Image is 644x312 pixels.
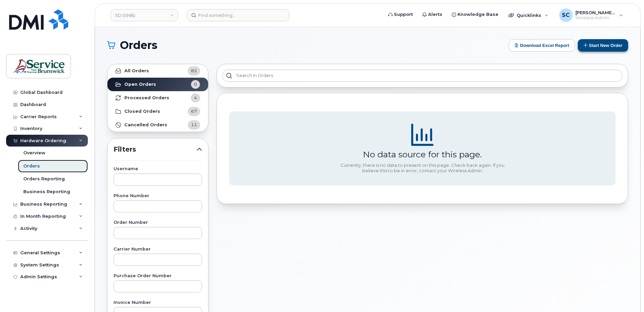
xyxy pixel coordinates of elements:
[107,78,208,91] a: Open Orders0
[124,122,167,128] strong: Cancelled Orders
[194,81,197,87] span: 0
[107,64,208,78] a: All Orders82
[114,145,197,154] span: Filters
[191,68,197,74] span: 82
[191,122,197,128] span: 11
[194,95,197,101] span: 4
[120,40,157,50] span: Orders
[578,39,628,52] button: Start New Order
[338,163,507,173] div: Currently, there is no data to present on this page. Check back again. If you believe this to be ...
[124,109,160,114] strong: Closed Orders
[114,247,202,252] label: Carrier Number
[191,108,197,114] span: 67
[509,39,575,52] button: Download Excel Report
[124,95,169,101] strong: Processed Orders
[114,274,202,278] label: Purchase Order Number
[107,118,208,132] a: Cancelled Orders11
[124,68,149,74] strong: All Orders
[363,149,482,159] div: No data source for this page.
[124,82,156,87] strong: Open Orders
[114,301,202,305] label: Invoice Number
[114,220,202,225] label: Order Number
[114,167,202,171] label: Username
[107,105,208,118] a: Closed Orders67
[107,91,208,105] a: Processed Orders4
[222,70,622,82] input: Search in orders
[114,194,202,198] label: Phone Number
